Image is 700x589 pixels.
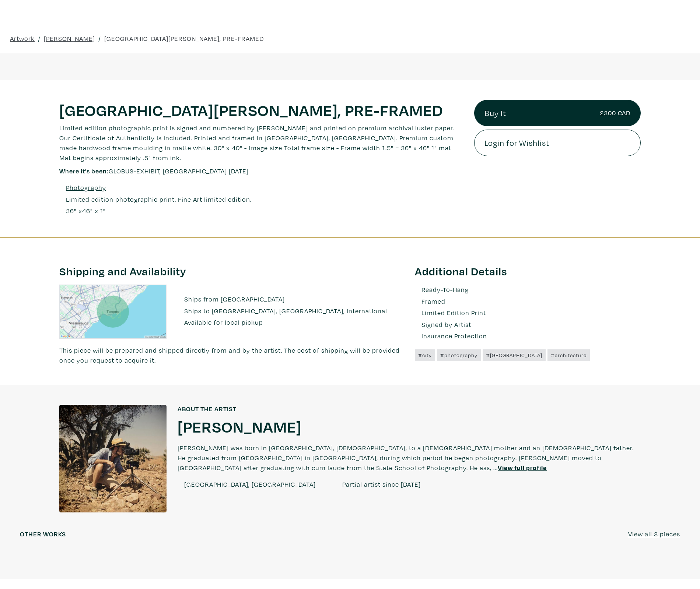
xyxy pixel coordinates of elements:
a: [PERSON_NAME] [44,33,95,43]
a: Buy It2300 CAD [474,100,641,126]
a: #architecture [547,349,590,361]
span: Login for Wishlist [484,137,549,149]
div: " x " x 1" [66,206,106,216]
span: / [98,33,101,43]
a: [GEOGRAPHIC_DATA][PERSON_NAME], PRE-FRAMED [104,33,264,43]
a: Insurance Protection [415,332,487,340]
li: Ships to [GEOGRAPHIC_DATA], [GEOGRAPHIC_DATA], international [178,306,403,316]
h3: Shipping and Availability [59,264,404,278]
u: Photography [66,183,106,192]
u: View all 3 pieces [628,530,680,538]
li: Ready-To-Hang [415,285,641,294]
span: [GEOGRAPHIC_DATA], [GEOGRAPHIC_DATA] [184,480,316,489]
span: Partial artist since [DATE] [342,480,421,489]
a: #[GEOGRAPHIC_DATA] [483,349,546,361]
a: #city [415,349,435,361]
span: / [38,33,41,43]
span: Where it's been: [59,167,109,175]
a: Photography [66,183,106,193]
img: staticmap [59,285,167,339]
h1: [GEOGRAPHIC_DATA][PERSON_NAME], PRE-FRAMED [59,100,463,120]
a: [PERSON_NAME] [178,416,302,436]
a: Artwork [10,33,35,43]
h6: About the artist [178,405,641,413]
p: GLOBUS-EXHIBIT, [GEOGRAPHIC_DATA] [DATE] [59,166,463,176]
h6: Other works [20,530,66,538]
span: 36 [66,207,74,215]
span: 46 [82,207,90,215]
a: Login for Wishlist [474,130,641,156]
p: This piece will be prepared and shipped directly from and by the artist. The cost of shipping wil... [59,345,404,365]
p: [PERSON_NAME] was born in [GEOGRAPHIC_DATA], [DEMOGRAPHIC_DATA], to a [DEMOGRAPHIC_DATA] mother a... [178,436,641,479]
h3: Additional Details [415,264,641,278]
li: Signed by Artist [415,320,641,329]
p: Limited edition photographic print is signed and numbered by [PERSON_NAME] and printed on premium... [59,123,463,163]
li: Framed [415,296,641,306]
u: Insurance Protection [421,332,487,340]
a: View full profile [498,463,547,472]
li: Limited Edition Print [415,308,641,318]
a: Limited edition photographic print. Fine Art limited edition. [66,194,252,204]
small: 2300 CAD [600,108,630,118]
a: #photography [437,349,481,361]
li: Ships from [GEOGRAPHIC_DATA] [178,294,403,304]
a: View all 3 pieces [628,529,680,539]
li: Available for local pickup [178,317,403,327]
